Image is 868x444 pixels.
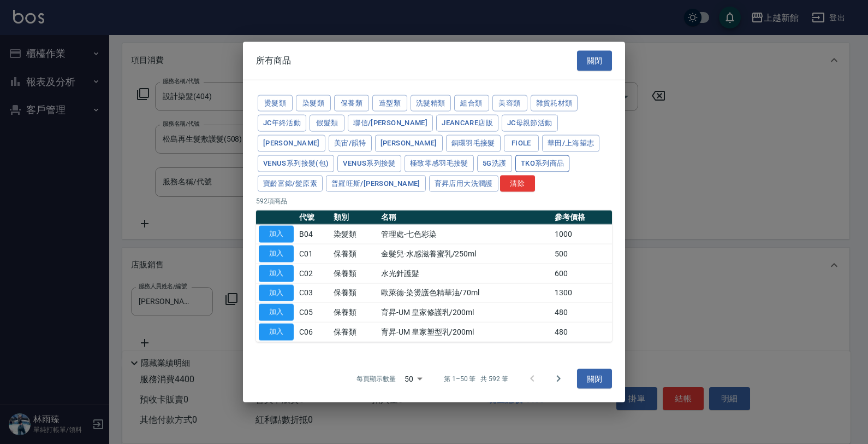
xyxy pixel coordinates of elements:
button: [PERSON_NAME] [375,135,443,152]
button: 聯信/[PERSON_NAME] [348,115,433,132]
td: C05 [296,302,331,322]
button: 洗髮精類 [411,95,451,112]
span: 所有商品 [256,55,291,66]
button: 極致零感羽毛接髮 [405,155,474,172]
td: C01 [296,244,331,264]
td: 保養類 [331,264,378,283]
button: JeanCare店販 [436,115,498,132]
button: JC母親節活動 [502,115,558,132]
button: 加入 [259,284,294,301]
td: 500 [552,244,612,264]
p: 592 項商品 [256,196,612,206]
p: 每頁顯示數量 [356,373,396,383]
button: 染髮類 [296,95,331,112]
td: 育昇-UM 皇家修護乳/200ml [378,302,552,322]
div: 50 [400,364,426,393]
td: 1000 [552,224,612,244]
button: 保養類 [334,95,369,112]
button: 組合類 [454,95,489,112]
button: Venus系列接髮(包) [258,155,334,172]
button: 華田/上海望志 [542,135,600,152]
button: [PERSON_NAME] [258,135,325,152]
button: 加入 [259,265,294,282]
button: FIOLE [504,135,539,152]
th: 代號 [296,211,331,225]
td: C06 [296,322,331,342]
td: 水光針護髮 [378,264,552,283]
button: 加入 [259,304,294,321]
button: 關閉 [577,369,612,389]
td: 保養類 [331,322,378,342]
td: C02 [296,264,331,283]
p: 第 1–50 筆 共 592 筆 [444,373,508,383]
td: 1300 [552,283,612,303]
button: 加入 [259,226,294,243]
button: Venus系列接髮 [337,155,401,172]
td: 600 [552,264,612,283]
th: 參考價格 [552,211,612,225]
td: 480 [552,302,612,322]
button: 普羅旺斯/[PERSON_NAME] [326,175,426,192]
button: 加入 [259,246,294,262]
td: 保養類 [331,283,378,303]
button: 美容類 [492,95,527,112]
td: 金髮兒-水感滋養蜜乳/250ml [378,244,552,264]
button: 關閉 [577,51,612,71]
button: 雜貨耗材類 [531,95,578,112]
td: 染髮類 [331,224,378,244]
button: 假髮類 [310,115,344,132]
button: TKO系列商品 [515,155,570,172]
td: 保養類 [331,244,378,264]
button: 清除 [500,175,535,192]
td: 歐萊德-染燙護色精華油/70ml [378,283,552,303]
td: C03 [296,283,331,303]
button: 寶齡富錦/髮原素 [258,175,323,192]
button: 美宙/韻特 [329,135,372,152]
td: 保養類 [331,302,378,322]
button: 造型類 [372,95,407,112]
th: 名稱 [378,211,552,225]
button: JC年終活動 [258,115,306,132]
button: 5G洗護 [477,155,512,172]
td: B04 [296,224,331,244]
td: 管理處-七色彩染 [378,224,552,244]
button: 銅環羽毛接髮 [446,135,501,152]
button: Go to next page [545,365,572,392]
button: 燙髮類 [258,95,293,112]
td: 育昇-UM 皇家塑型乳/200ml [378,322,552,342]
button: 加入 [259,324,294,341]
th: 類別 [331,211,378,225]
td: 480 [552,322,612,342]
button: 育昇店用大洗潤護 [429,175,498,192]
